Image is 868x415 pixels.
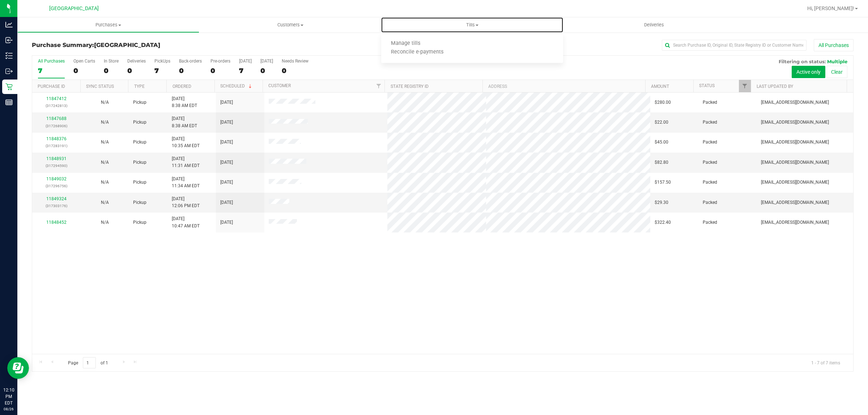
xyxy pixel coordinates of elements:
span: Manage tills [381,40,430,47]
button: N/A [101,119,109,126]
span: 1 - 7 of 7 items [805,357,846,368]
span: [EMAIL_ADDRESS][DOMAIN_NAME] [761,179,829,186]
div: 7 [239,67,252,75]
span: [EMAIL_ADDRESS][DOMAIN_NAME] [761,219,829,226]
span: [GEOGRAPHIC_DATA] [49,5,99,12]
input: 1 [83,357,96,368]
span: [EMAIL_ADDRESS][DOMAIN_NAME] [761,159,829,166]
p: (317283191) [37,142,76,149]
p: (317242813) [37,102,76,109]
a: Filter [373,80,384,92]
span: [DATE] 11:31 AM EDT [172,155,200,169]
a: Last Updated By [757,84,793,89]
th: Address [482,80,645,93]
div: 0 [179,67,202,75]
span: Not Applicable [101,200,109,205]
span: Packed [703,179,717,186]
inline-svg: Reports [5,99,13,106]
a: State Registry ID [391,84,429,89]
span: Not Applicable [101,140,109,145]
span: Hi, [PERSON_NAME]! [807,5,854,11]
span: [DATE] 11:34 AM EDT [172,176,200,189]
p: 12:10 PM EDT [3,387,14,406]
span: Packed [703,119,717,126]
span: Reconcile e-payments [381,49,453,55]
div: PickUps [154,59,170,64]
a: Deliveries [563,17,745,33]
span: Tills [381,22,563,28]
iframe: Resource center [7,357,29,379]
div: 0 [104,67,119,75]
span: Packed [703,159,717,166]
a: Amount [651,84,669,89]
span: [DATE] [220,179,233,186]
div: 0 [73,67,95,75]
div: All Purchases [38,59,65,64]
span: Page of 1 [62,357,114,368]
div: Open Carts [73,59,95,64]
span: Pickup [133,219,146,226]
div: In Store [104,59,119,64]
span: $22.00 [655,119,668,126]
span: [DATE] [220,199,233,206]
span: [DATE] 10:47 AM EDT [172,215,200,229]
span: $29.30 [655,199,668,206]
a: Ordered [173,84,191,89]
div: 7 [154,67,170,75]
button: N/A [101,159,109,166]
span: Purchases [18,22,199,28]
a: 11847688 [46,116,67,121]
div: 0 [282,67,309,75]
span: [GEOGRAPHIC_DATA] [94,42,160,48]
span: Packed [703,99,717,106]
p: (317303176) [37,202,76,209]
span: $45.00 [655,139,668,146]
p: (317296756) [37,183,76,189]
a: Status [699,83,715,88]
a: Customer [268,83,291,88]
div: [DATE] [260,59,273,64]
span: [DATE] [220,119,233,126]
div: 0 [127,67,146,75]
span: Not Applicable [101,160,109,165]
a: Purchases [17,17,199,33]
div: 0 [210,67,230,75]
button: N/A [101,99,109,106]
button: Clear [826,66,847,78]
span: Not Applicable [101,180,109,185]
span: Pickup [133,199,146,206]
button: N/A [101,199,109,206]
a: 11849324 [46,196,67,201]
a: Sync Status [86,84,114,89]
span: Pickup [133,139,146,146]
inline-svg: Inventory [5,52,13,59]
span: Deliveries [634,22,674,28]
a: 11848376 [46,136,67,141]
div: Back-orders [179,59,202,64]
div: 0 [260,67,273,75]
span: Packed [703,199,717,206]
span: [DATE] 12:06 PM EDT [172,196,200,209]
span: Multiple [827,59,847,64]
span: [DATE] [220,99,233,106]
inline-svg: Inbound [5,37,13,44]
span: Not Applicable [101,120,109,125]
span: Packed [703,139,717,146]
span: [EMAIL_ADDRESS][DOMAIN_NAME] [761,99,829,106]
span: [DATE] [220,139,233,146]
div: Pre-orders [210,59,230,64]
p: (317268906) [37,123,76,129]
input: Search Purchase ID, Original ID, State Registry ID or Customer Name... [662,40,807,51]
inline-svg: Analytics [5,21,13,28]
span: [DATE] [220,219,233,226]
inline-svg: Retail [5,83,13,90]
a: Tills Manage tills Reconcile e-payments [381,17,563,33]
a: 11848452 [46,220,67,225]
a: 11847412 [46,96,67,101]
span: $280.00 [655,99,671,106]
inline-svg: Outbound [5,68,13,75]
span: [EMAIL_ADDRESS][DOMAIN_NAME] [761,119,829,126]
a: Type [134,84,145,89]
span: Pickup [133,159,146,166]
a: Scheduled [220,84,253,89]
